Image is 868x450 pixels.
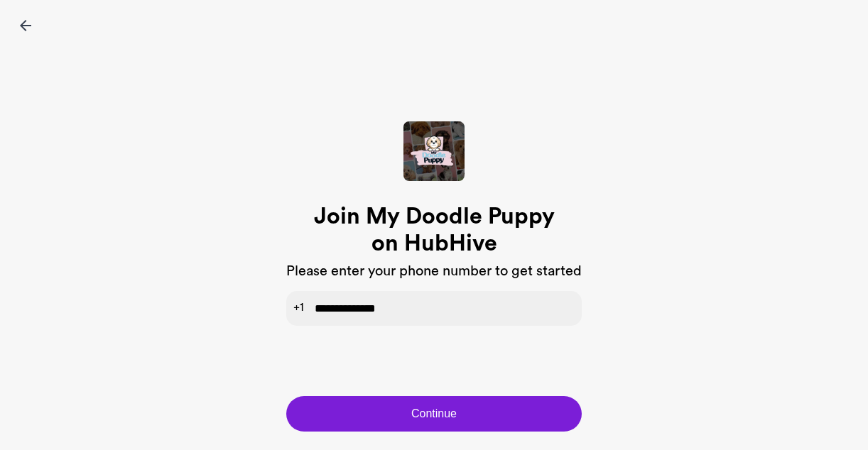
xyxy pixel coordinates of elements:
[306,203,562,257] h1: Join My Doodle Puppy on HubHive
[286,396,582,432] button: Continue
[20,20,31,31] img: icon-back-black.svg
[293,301,304,314] span: +1
[286,263,582,280] h3: Please enter your phone number to get started
[403,121,465,181] img: Hive Cover Image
